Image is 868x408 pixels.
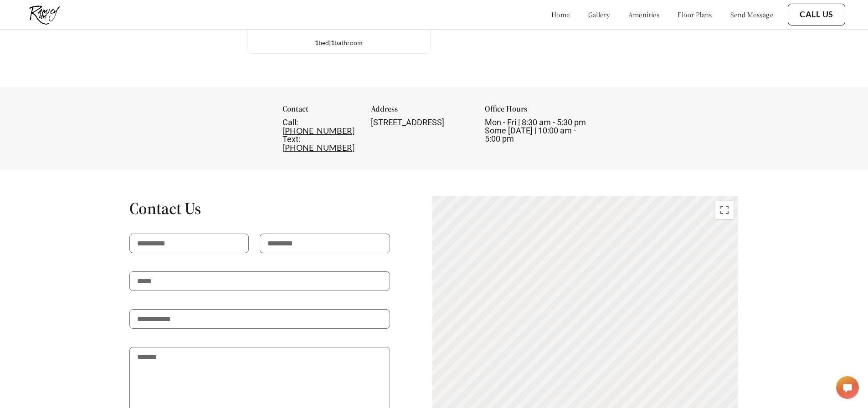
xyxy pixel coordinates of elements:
div: [STREET_ADDRESS] [371,118,472,127]
a: send message [730,10,773,19]
a: home [551,10,570,19]
div: Office Hours [485,105,586,118]
h1: Contact Us [129,198,390,219]
button: Toggle fullscreen view [715,201,734,219]
a: [PHONE_NUMBER] [282,126,354,136]
a: gallery [588,10,610,19]
button: Call Us [788,4,845,25]
a: amenities [628,10,660,19]
span: 1 [331,39,334,46]
div: Contact [282,105,359,118]
span: Text: [282,134,300,144]
a: Call Us [800,10,833,20]
div: Address [371,105,472,118]
div: Mon - Fri | 8:30 am - 5:30 pm [485,118,586,143]
span: 1 [315,39,318,46]
span: Call: [282,117,298,127]
a: [PHONE_NUMBER] [282,143,354,153]
span: Some [DATE] | 10:00 am - 5:00 pm [485,126,576,143]
div: bed | bathroom [248,38,430,48]
a: floor plans [678,10,712,19]
img: Company logo [23,2,66,27]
